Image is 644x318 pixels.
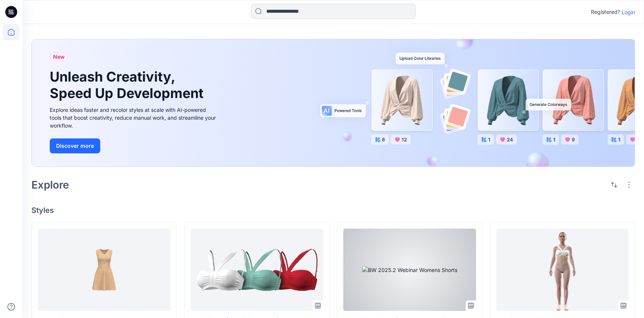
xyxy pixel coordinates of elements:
h1: Unleash Creativity, Speed Up Development [50,69,207,101]
a: BW 2025.2 Webinar Womens Shorts [343,229,476,311]
button: Discover more [50,138,100,153]
div: Explore ideas faster and recolor styles at scale with AI-powered tools that boost creativity, red... [50,106,218,129]
a: test style [38,229,171,311]
p: Login [622,8,635,16]
h2: Explore [31,179,69,191]
h4: Styles [31,206,635,215]
span: New [53,52,65,61]
a: Discover more [50,138,218,153]
a: Bra 001 3d 2024.1 [496,229,629,311]
a: Bra 001 default 2025.1 again [191,229,323,311]
p: Registered? [591,7,620,16]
